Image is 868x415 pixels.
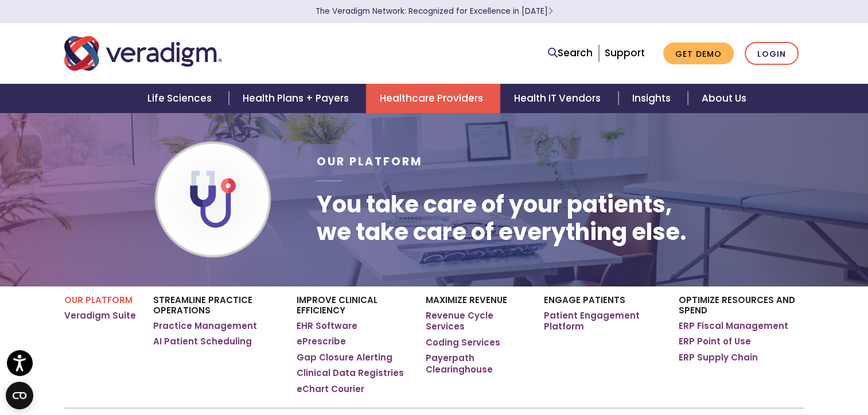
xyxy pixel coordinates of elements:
a: AI Patient Scheduling [153,336,252,347]
iframe: Drift Chat Widget [648,333,854,401]
a: Login [745,42,799,65]
a: Healthcare Providers [366,84,500,113]
h1: You take care of your patients, we take care of everything else. [316,191,686,246]
a: Search [548,45,593,61]
a: Life Sciences [134,84,229,113]
a: Coding Services [426,337,500,348]
a: eChart Courier [297,383,364,395]
a: Veradigm Suite [64,310,136,321]
a: Get Demo [663,42,734,65]
span: Our Platform [316,154,422,169]
span: Learn More [548,6,553,17]
a: Revenue Cycle Services [426,310,526,332]
a: Patient Engagement Platform [544,310,661,332]
a: Health Plans + Payers [229,84,366,113]
a: Gap Closure Alerting [297,352,392,363]
a: Payerpath Clearinghouse [426,352,526,375]
a: ERP Fiscal Management [679,320,788,332]
button: Open CMP widget [6,382,33,409]
a: Practice Management [153,320,257,332]
a: About Us [688,84,760,113]
a: Support [605,46,645,60]
a: Insights [618,84,688,113]
a: The Veradigm Network: Recognized for Excellence in [DATE]Learn More [316,6,553,17]
a: ePrescribe [297,336,346,347]
img: Veradigm logo [64,34,222,72]
a: Clinical Data Registries [297,367,404,379]
a: Health IT Vendors [500,84,618,113]
a: EHR Software [297,320,357,332]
